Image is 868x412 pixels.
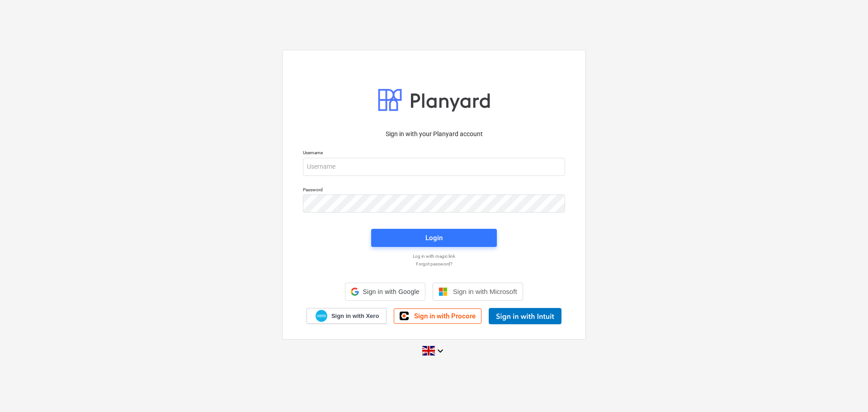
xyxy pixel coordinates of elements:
[307,308,387,324] a: Sign in with Xero
[303,158,565,176] input: Username
[345,283,425,301] div: Sign in with Google
[435,346,446,356] i: keyboard_arrow_down
[316,310,327,322] img: Xero logo
[298,261,570,267] a: Forgot password?
[303,129,565,139] p: Sign in with your Planyard account
[439,287,448,296] img: Microsoft logo
[303,187,565,194] p: Password
[331,312,379,320] span: Sign in with Xero
[371,229,497,247] button: Login
[453,288,517,295] span: Sign in with Microsoft
[394,308,481,324] a: Sign in with Procore
[298,253,570,259] a: Log in with magic link
[414,312,476,320] span: Sign in with Procore
[303,150,565,157] p: Username
[425,232,443,244] div: Login
[363,288,419,295] span: Sign in with Google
